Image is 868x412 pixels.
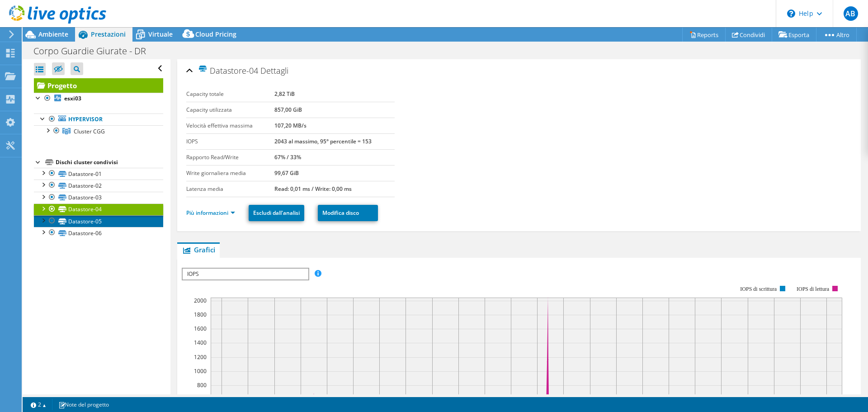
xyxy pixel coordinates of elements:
[182,245,215,254] span: Grafici
[52,399,115,410] a: Note del progetto
[34,114,163,125] a: Hypervisor
[274,106,302,114] b: 857,00 GiB
[260,65,288,76] span: Dettagli
[148,30,173,38] span: Virtuale
[274,169,299,177] b: 99,67 GiB
[274,122,307,129] b: 107,20 MB/s
[186,137,274,146] label: IOPS
[194,367,207,375] text: 1000
[194,325,207,332] text: 1600
[186,169,274,178] label: Write giornaliera media
[318,205,378,221] a: Modifica disco
[186,185,274,194] label: Latenza media
[34,204,163,215] a: Datastore-04
[787,9,795,18] svg: \n
[74,128,105,135] span: Cluster CGG
[29,46,160,56] h1: Corpo Guardie Giurate - DR
[34,93,163,104] a: esxi03
[34,227,163,239] a: Datastore-06
[249,205,304,221] a: Escludi dall'analisi
[797,286,830,292] text: IOPS di lettura
[34,125,163,137] a: Cluster CGG
[34,180,163,191] a: Datastore-02
[194,353,207,361] text: 1200
[186,209,235,217] a: Più informazioni
[186,121,274,130] label: Velocità effettiva massima
[195,30,236,38] span: Cloud Pricing
[725,28,772,42] a: Condividi
[186,153,274,162] label: Rapporto Read/Write
[682,28,726,42] a: Reports
[274,185,352,193] b: Read: 0,01 ms / Write: 0,00 ms
[194,339,207,346] text: 1400
[24,399,52,410] a: 2
[741,286,777,292] text: IOPS di scrittura
[816,28,857,42] a: Altro
[274,90,295,98] b: 2,82 TiB
[194,297,207,304] text: 2000
[64,95,81,102] b: esxi03
[34,192,163,204] a: Datastore-03
[56,157,163,168] div: Dischi cluster condivisi
[274,137,372,145] b: 2043 al massimo, 95° percentile = 153
[183,269,308,279] span: IOPS
[186,90,274,99] label: Capacity totale
[91,30,126,38] span: Prestazioni
[274,153,301,161] b: 67% / 33%
[34,78,163,93] a: Progetto
[34,215,163,227] a: Datastore-05
[194,311,207,318] text: 1800
[844,6,858,21] span: AB
[197,381,207,389] text: 800
[198,65,258,76] span: Datastore-04
[34,168,163,180] a: Datastore-01
[772,28,816,42] a: Esporta
[38,30,68,38] span: Ambiente
[186,105,274,114] label: Capacity utilizzata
